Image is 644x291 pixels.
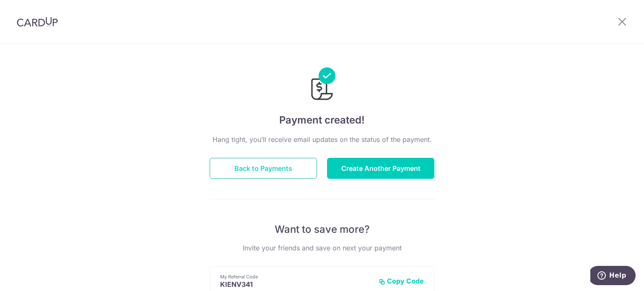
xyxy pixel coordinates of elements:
[309,67,335,103] img: Payments
[210,134,434,144] p: Hang tight, you’ll receive email updates on the status of the payment.
[210,158,317,179] button: Back to Payments
[17,17,58,27] img: CardUp
[379,277,424,285] button: Copy Code
[220,280,372,288] p: KIENV341
[210,113,434,128] h4: Payment created!
[220,273,372,280] p: My Referral Code
[210,223,434,236] p: Want to save more?
[210,243,434,253] p: Invite your friends and save on next your payment
[327,158,434,179] button: Create Another Payment
[590,266,636,287] iframe: Opens a widget where you can find more information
